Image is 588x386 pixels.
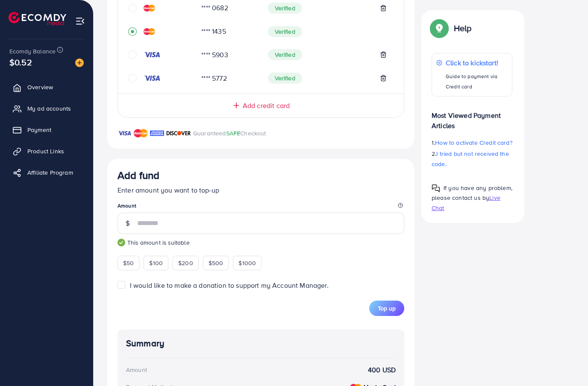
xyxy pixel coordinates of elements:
span: Payment [27,126,51,134]
span: Ecomdy Balance [9,47,56,56]
span: SAFE [226,129,241,137]
img: brand [118,128,132,138]
p: Guaranteed Checkout [193,128,266,138]
img: credit [144,5,155,12]
a: Affiliate Program [6,164,87,181]
p: Enter amount you want to top-up [118,185,404,195]
span: If you have any problem, please contact us by [432,184,512,202]
small: This amount is suitable [118,238,404,247]
div: Amount [126,366,147,374]
a: Product Links [6,143,87,160]
span: $100 [149,259,163,267]
img: brand [166,128,191,138]
span: Verified [268,26,302,37]
a: My ad accounts [6,100,87,117]
img: brand [134,128,148,138]
span: $0.52 [9,56,32,68]
span: $200 [178,259,193,267]
span: How to activate Credit card? [435,138,512,147]
img: Popup guide [432,20,447,36]
span: My ad accounts [27,104,71,113]
p: 1. [432,137,512,148]
a: Payment [6,121,87,138]
span: Product Links [27,147,64,155]
img: logo [9,12,66,25]
strong: 400 USD [368,365,396,375]
img: guide [118,239,125,246]
h4: Summary [126,338,396,349]
span: Top up [378,304,396,313]
span: $50 [123,259,134,267]
span: I would like to make a donation to support my Account Manager. [130,281,329,290]
span: $1000 [238,259,256,267]
legend: Amount [118,202,404,213]
p: Guide to payment via Credit card [446,71,508,92]
span: I tried but not received the code. [432,149,509,168]
span: Verified [268,73,302,84]
span: Overview [27,83,53,91]
span: Affiliate Program [27,168,73,177]
span: Add credit card [243,101,290,111]
img: brand [150,128,164,138]
span: $500 [209,259,223,267]
img: menu [75,16,85,26]
img: credit [144,75,161,82]
img: image [75,58,84,67]
p: Help [454,23,472,33]
p: 2. [432,149,512,169]
p: Click to kickstart! [446,58,508,68]
img: Popup guide [432,184,440,193]
svg: circle [128,50,137,59]
svg: circle [128,4,137,12]
img: credit [144,28,155,35]
button: Top up [369,301,404,316]
img: credit [144,51,161,58]
span: Verified [268,3,302,14]
iframe: Chat [552,348,582,380]
svg: record circle [128,27,137,36]
a: Overview [6,79,87,96]
svg: circle [128,74,137,82]
span: Verified [268,49,302,60]
h3: Add fund [118,169,159,181]
p: Most Viewed Payment Articles [432,103,512,131]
